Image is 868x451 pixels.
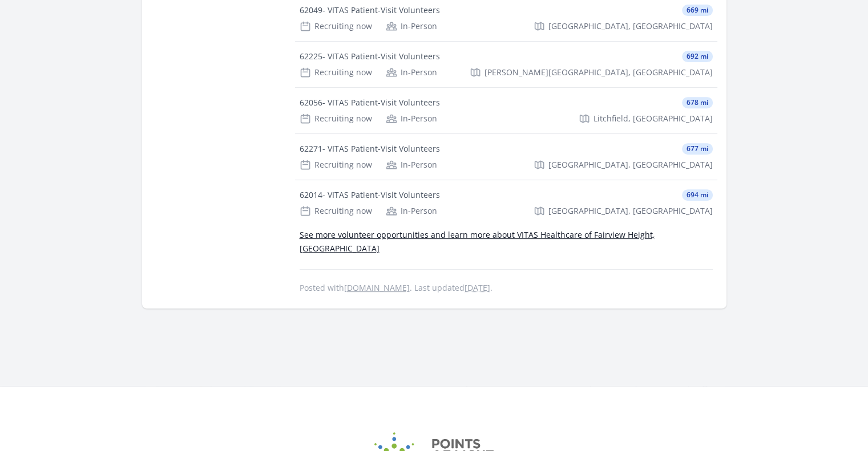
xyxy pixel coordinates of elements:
[300,159,372,170] div: Recruiting now
[300,51,440,62] div: 62225- VITAS Patient-Visit Volunteers
[548,159,713,170] span: [GEOGRAPHIC_DATA], [GEOGRAPHIC_DATA]
[386,67,437,78] div: In-Person
[344,282,410,293] a: [DOMAIN_NAME]
[295,88,717,133] a: 62056- VITAS Patient-Visit Volunteers 678 mi Recruiting now In-Person Litchfield, [GEOGRAPHIC_DATA]
[300,189,440,201] div: 62014- VITAS Patient-Visit Volunteers
[548,21,713,32] span: [GEOGRAPHIC_DATA], [GEOGRAPHIC_DATA]
[300,67,372,78] div: Recruiting now
[300,205,372,217] div: Recruiting now
[465,282,490,293] abbr: Tue, Sep 9, 2025 3:50 PM
[300,113,372,124] div: Recruiting now
[300,5,440,16] div: 62049- VITAS Patient-Visit Volunteers
[300,97,440,108] div: 62056- VITAS Patient-Visit Volunteers
[682,5,713,16] span: 669 mi
[295,180,717,226] a: 62014- VITAS Patient-Visit Volunteers 694 mi Recruiting now In-Person [GEOGRAPHIC_DATA], [GEOGRAP...
[386,205,437,217] div: In-Person
[386,159,437,170] div: In-Person
[295,42,717,87] a: 62225- VITAS Patient-Visit Volunteers 692 mi Recruiting now In-Person [PERSON_NAME][GEOGRAPHIC_DA...
[386,21,437,32] div: In-Person
[682,143,713,155] span: 677 mi
[548,205,713,217] span: [GEOGRAPHIC_DATA], [GEOGRAPHIC_DATA]
[295,134,717,180] a: 62271- VITAS Patient-Visit Volunteers 677 mi Recruiting now In-Person [GEOGRAPHIC_DATA], [GEOGRAP...
[682,189,713,201] span: 694 mi
[594,113,713,124] span: Litchfield, [GEOGRAPHIC_DATA]
[485,67,713,78] span: [PERSON_NAME][GEOGRAPHIC_DATA], [GEOGRAPHIC_DATA]
[300,21,372,32] div: Recruiting now
[682,97,713,108] span: 678 mi
[300,229,655,254] a: See more volunteer opportunities and learn more about VITAS Healthcare of Fairview Height, [GEOGR...
[300,283,713,292] p: Posted with . Last updated .
[682,51,713,62] span: 692 mi
[300,143,440,155] div: 62271- VITAS Patient-Visit Volunteers
[386,113,437,124] div: In-Person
